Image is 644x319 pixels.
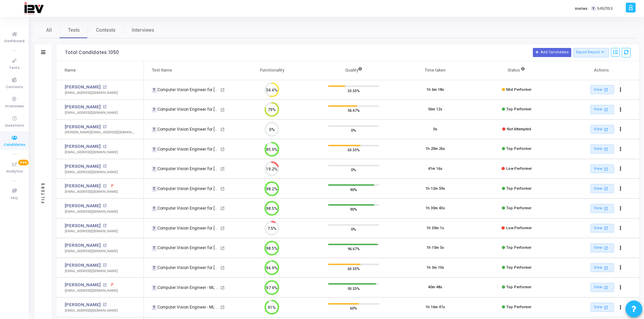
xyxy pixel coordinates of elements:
div: Computer Vision Engineer for [PERSON_NAME] [152,186,219,192]
th: Actions [557,61,639,80]
th: Status [476,61,557,80]
span: Top Performer [506,107,532,111]
button: Actions [616,164,625,174]
th: Test Name [144,61,231,80]
a: View [590,184,614,193]
mat-icon: open_in_new [103,303,106,307]
div: [EMAIL_ADDRESS][DOMAIN_NAME] [65,249,118,254]
div: 1h 5m 10s [426,265,444,271]
span: Analytics [6,169,23,175]
div: [EMAIL_ADDRESS][DOMAIN_NAME] [65,150,118,155]
div: 1h 15m 5s [426,245,444,251]
mat-icon: open_in_new [603,225,609,231]
div: [EMAIL_ADDRESS][DOMAIN_NAME] [65,90,118,96]
div: Computer Vision Engineer for [PERSON_NAME] [152,126,219,132]
button: Actions [616,303,625,312]
div: [EMAIL_ADDRESS][DOMAIN_NAME] [65,209,118,214]
mat-icon: open_in_new [220,226,225,231]
div: [EMAIL_ADDRESS][DOMAIN_NAME] [65,189,118,194]
mat-icon: open_in_new [103,125,106,129]
button: Actions [616,243,625,253]
a: [PERSON_NAME] [65,282,101,288]
button: Add Candidates [533,48,571,57]
span: 56.67% [348,107,360,114]
span: T [152,246,156,251]
mat-icon: open_in_new [103,244,106,247]
mat-icon: open_in_new [103,224,106,228]
mat-icon: open_in_new [103,145,106,149]
div: 1h 12m 59s [425,186,445,192]
span: T [591,6,595,11]
span: 60% [350,305,357,312]
a: View [590,85,614,94]
a: View [590,204,614,213]
span: Top Performer [506,186,532,191]
span: Contests [6,84,23,90]
span: Tests [9,65,20,71]
a: View [590,303,614,312]
button: Actions [616,263,625,272]
mat-icon: open_in_new [603,285,609,290]
a: [PERSON_NAME] [65,143,101,150]
button: Actions [616,105,625,114]
span: Top Performer [506,285,532,289]
img: logo [24,2,43,15]
div: Computer Vision Engineer for [PERSON_NAME] [152,87,219,93]
div: 1h 6m 18s [426,87,444,93]
mat-icon: open_in_new [103,164,106,168]
a: [PERSON_NAME] [65,262,101,269]
span: 90% [350,206,357,213]
mat-icon: open_in_new [603,127,609,132]
mat-icon: open_in_new [103,263,106,267]
span: Top Performer [506,206,532,210]
span: T [152,285,156,291]
span: Tests [68,27,80,34]
mat-icon: open_in_new [603,265,609,271]
span: T [152,127,156,132]
mat-icon: open_in_new [220,127,225,132]
span: Contests [96,27,116,34]
mat-icon: open_in_new [220,305,225,310]
span: Dashboard [4,38,25,44]
mat-icon: open_in_new [103,283,106,287]
mat-icon: open_in_new [103,204,106,208]
mat-icon: open_in_new [103,184,106,188]
a: View [590,243,614,252]
a: [PERSON_NAME] [65,183,101,189]
div: [PERSON_NAME][EMAIL_ADDRESS][DOMAIN_NAME] [65,130,137,135]
button: Export Report [573,48,609,57]
a: [PERSON_NAME] [65,222,101,229]
mat-icon: open_in_new [220,246,225,250]
div: Name [65,67,76,74]
a: [PERSON_NAME] [65,203,101,209]
div: 1h 30m 1s [426,225,444,231]
div: 1h 30m 43s [425,206,445,211]
mat-icon: open_in_new [220,286,225,290]
span: Interviews [5,104,24,109]
mat-icon: open_in_new [603,166,609,172]
span: Top Performer [506,265,532,270]
a: View [590,105,614,114]
label: Invites: [575,6,588,11]
mat-icon: open_in_new [220,108,225,112]
div: 1h 16m 47s [425,304,445,310]
div: Computer Vision Engineer for [PERSON_NAME] [152,106,219,112]
span: New [18,160,29,165]
span: 63.33% [348,265,360,272]
div: [EMAIL_ADDRESS][DOMAIN_NAME] [65,308,118,313]
span: T [152,265,156,271]
th: Quality [313,61,394,80]
a: View [590,164,614,174]
mat-icon: open_in_new [220,88,225,92]
span: T [152,87,156,93]
mat-icon: open_in_new [603,186,609,191]
a: [PERSON_NAME] [65,163,101,170]
div: Time taken [425,67,446,74]
mat-icon: open_in_new [603,87,609,92]
button: Actions [616,204,625,213]
div: Filters [40,155,46,230]
a: View [590,263,614,272]
span: 63.33% [348,147,360,153]
span: Top Performer [506,147,532,151]
span: 90% [350,186,357,193]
